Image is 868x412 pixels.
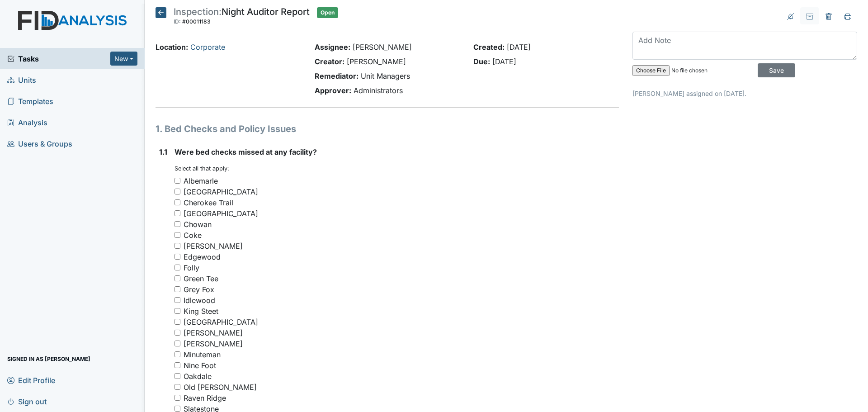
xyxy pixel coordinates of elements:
input: Nine Foot [175,362,180,368]
span: Templates [7,94,53,108]
strong: Location: [156,43,188,52]
strong: Creator: [315,57,344,66]
div: [PERSON_NAME] [184,241,243,251]
div: [PERSON_NAME] [184,338,243,349]
button: New [110,52,137,66]
span: Edit Profile [7,373,55,387]
div: Chowan [184,219,212,230]
input: [GEOGRAPHIC_DATA] [175,319,180,325]
div: [GEOGRAPHIC_DATA] [184,208,258,219]
input: Edgewood [175,254,180,260]
input: Raven Ridge [175,395,180,401]
strong: Remediator: [315,71,359,81]
span: #00011183 [182,18,211,25]
span: Signed in as [PERSON_NAME] [7,352,90,366]
div: Folly [184,262,199,273]
input: Chowan [175,221,180,227]
input: Idlewood [175,297,180,303]
input: [PERSON_NAME] [175,243,180,249]
input: Coke [175,232,180,238]
a: Tasks [7,53,110,64]
span: Open [317,7,338,18]
strong: Due: [473,57,490,66]
input: Cherokee Trail [175,199,180,205]
input: King Steet [175,308,180,314]
input: Slatestone [175,406,180,412]
input: Albemarle [175,178,180,184]
span: [PERSON_NAME] [353,43,412,52]
div: Cherokee Trail [184,197,233,208]
input: [GEOGRAPHIC_DATA] [175,210,180,216]
div: Raven Ridge [184,393,226,403]
span: [DATE] [507,43,531,52]
span: [DATE] [492,57,516,66]
input: Folly [175,265,180,270]
span: Sign out [7,394,47,408]
span: Inspection: [174,6,222,17]
input: Old [PERSON_NAME] [175,384,180,390]
div: Albemarle [184,175,218,186]
div: Edgewood [184,251,221,262]
div: Nine Foot [184,360,216,371]
span: ID: [174,18,181,25]
div: Coke [184,230,202,241]
input: Minuteman [175,351,180,357]
div: Night Auditor Report [174,7,310,27]
div: [GEOGRAPHIC_DATA] [184,317,258,327]
label: 1.1 [159,147,167,157]
div: Idlewood [184,295,215,306]
span: Units [7,73,36,87]
div: [GEOGRAPHIC_DATA] [184,186,258,197]
div: [PERSON_NAME] [184,327,243,338]
span: [PERSON_NAME] [347,57,406,66]
strong: Approver: [315,86,351,95]
input: [PERSON_NAME] [175,341,180,346]
div: Grey Fox [184,284,214,295]
input: Oakdale [175,373,180,379]
p: [PERSON_NAME] assigned on [DATE]. [632,89,857,98]
div: Green Tee [184,273,218,284]
input: [GEOGRAPHIC_DATA] [175,189,180,194]
span: Were bed checks missed at any facility? [175,147,317,156]
h1: 1. Bed Checks and Policy Issues [156,122,619,136]
input: Green Tee [175,275,180,281]
a: Corporate [190,43,225,52]
input: Grey Fox [175,286,180,292]
strong: Created: [473,43,505,52]
strong: Assignee: [315,43,350,52]
input: Save [758,63,795,77]
span: Users & Groups [7,137,72,151]
small: Select all that apply: [175,165,229,172]
span: Analysis [7,115,47,129]
div: Old [PERSON_NAME] [184,382,257,393]
div: King Steet [184,306,218,317]
div: Oakdale [184,371,212,382]
span: Unit Managers [361,71,410,81]
div: Minuteman [184,349,221,360]
input: [PERSON_NAME] [175,330,180,336]
span: Administrators [354,86,403,95]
